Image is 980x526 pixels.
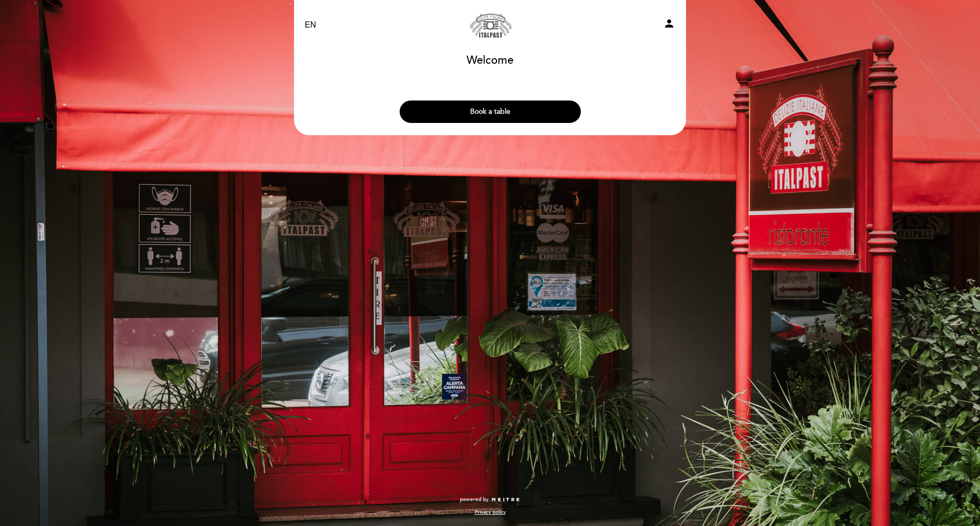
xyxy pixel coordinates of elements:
span: powered by [460,496,488,503]
i: person [663,17,675,30]
a: powered by [460,496,520,503]
a: Italpast - [PERSON_NAME] [426,11,554,39]
img: MEITRE [491,497,520,503]
h1: Welcome [467,55,513,67]
button: Book a table [400,101,581,123]
button: person [663,17,675,33]
a: Privacy policy [475,509,506,516]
